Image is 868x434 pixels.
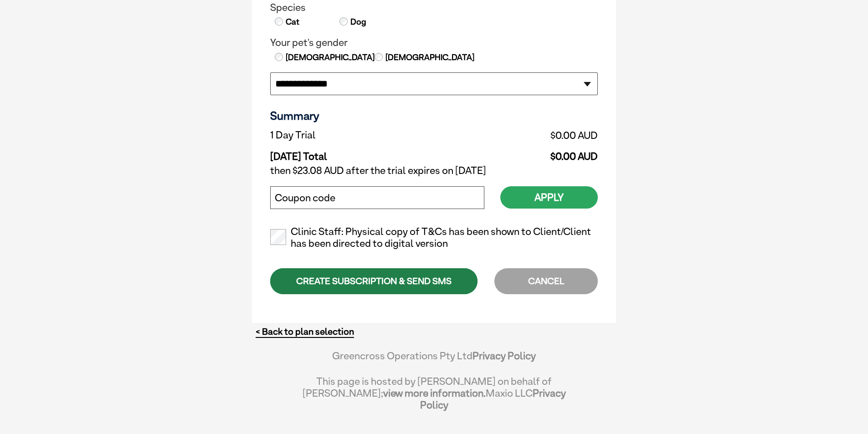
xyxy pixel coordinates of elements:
[383,387,486,399] a: view more information.
[256,326,354,337] a: < Back to plan selection
[270,37,598,49] legend: Your pet's gender
[270,229,286,245] input: Clinic Staff: Physical copy of T&Cs has been shown to Client/Client has been directed to digital ...
[302,350,566,371] div: Greencross Operations Pty Ltd
[473,350,536,362] a: Privacy Policy
[494,268,598,294] div: CANCEL
[270,109,598,123] h3: Summary
[448,143,598,163] td: $0.00 AUD
[448,127,598,143] td: $0.00 AUD
[420,387,566,411] a: Privacy Policy
[500,186,598,209] button: Apply
[270,268,478,294] div: CREATE SUBSCRIPTION & SEND SMS
[270,226,598,250] label: Clinic Staff: Physical copy of T&Cs has been shown to Client/Client has been directed to digital ...
[270,2,598,14] legend: Species
[275,192,335,204] label: Coupon code
[302,371,566,411] div: This page is hosted by [PERSON_NAME] on behalf of [PERSON_NAME]; Maxio LLC
[270,143,448,163] td: [DATE] Total
[270,163,598,179] td: then $23.08 AUD after the trial expires on [DATE]
[270,127,448,143] td: 1 Day Trial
